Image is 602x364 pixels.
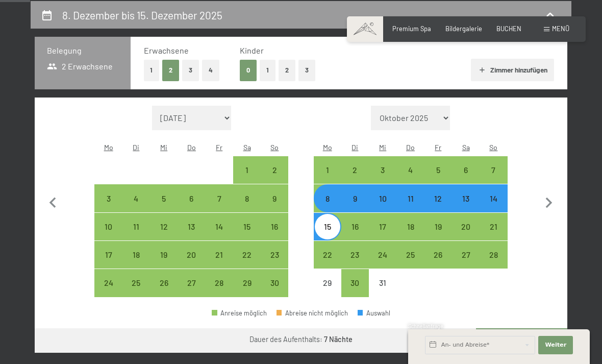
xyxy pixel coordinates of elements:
div: Dauer des Aufenthalts: [249,334,353,345]
div: 10 [95,223,121,248]
div: Sun Dec 28 2025 [480,241,507,269]
div: Mon Nov 17 2025 [94,241,122,269]
abbr: Mittwoch [160,143,167,152]
div: Anreise möglich [122,184,150,212]
div: Sun Nov 23 2025 [261,241,288,269]
div: 26 [151,279,177,304]
div: Mon Nov 10 2025 [94,213,122,240]
div: 1 [234,166,260,191]
div: Anreise möglich [369,156,396,184]
div: Anreise möglich [94,241,122,269]
div: Anreise möglich [178,241,205,269]
div: Wed Dec 03 2025 [369,156,396,184]
div: Anreise möglich [480,156,507,184]
div: Sun Nov 16 2025 [261,213,288,240]
div: 2 [262,166,287,191]
div: Sat Dec 27 2025 [452,241,480,269]
div: Anreise möglich [314,241,341,269]
div: Sat Nov 08 2025 [233,184,261,212]
div: 9 [342,195,368,220]
div: Anreise möglich [396,213,424,240]
div: 21 [481,223,506,248]
div: Anreise möglich [94,213,122,240]
div: Wed Dec 10 2025 [369,184,396,212]
div: Anreise möglich [452,156,480,184]
div: Tue Dec 16 2025 [341,213,369,240]
div: 11 [123,223,149,248]
div: Mon Dec 29 2025 [314,269,341,297]
div: Tue Dec 09 2025 [341,184,369,212]
button: 2 [279,60,295,81]
b: 7 Nächte [324,335,353,344]
div: Sun Nov 30 2025 [261,269,288,297]
button: 2 [162,60,179,81]
div: Anreise möglich [341,184,369,212]
div: Wed Nov 12 2025 [150,213,178,240]
div: Fri Dec 26 2025 [424,241,452,269]
div: 16 [342,223,368,248]
div: Anreise möglich [178,213,205,240]
div: 20 [453,223,479,248]
div: 22 [315,251,340,276]
div: Tue Dec 30 2025 [341,269,369,297]
span: Bildergalerie [445,25,482,33]
div: Anreise möglich [314,184,341,212]
div: Anreise möglich [341,156,369,184]
div: 5 [425,166,451,191]
div: 11 [397,195,423,220]
div: Sat Nov 22 2025 [233,241,261,269]
div: 4 [397,166,423,191]
div: 12 [151,223,177,248]
button: Zimmer hinzufügen [471,59,554,81]
div: Wed Dec 31 2025 [369,269,396,297]
div: Anreise möglich [150,269,178,297]
h3: Belegung [47,45,118,56]
div: Anreise möglich [396,184,424,212]
div: Wed Dec 24 2025 [369,241,396,269]
div: Anreise möglich [396,156,424,184]
div: 19 [151,251,177,276]
div: Wed Dec 17 2025 [369,213,396,240]
button: 0 [240,60,257,81]
div: 22 [234,251,260,276]
div: Tue Nov 04 2025 [122,184,150,212]
div: Anreise möglich [233,184,261,212]
div: 28 [207,279,232,304]
div: Anreise möglich [396,241,424,269]
div: Anreise möglich [206,184,233,212]
abbr: Dienstag [133,143,139,152]
div: Mon Dec 01 2025 [314,156,341,184]
div: Anreise möglich [122,213,150,240]
span: BUCHEN [496,25,521,33]
div: 4 [123,195,149,220]
div: Anreise möglich [261,156,288,184]
div: 7 [481,166,506,191]
span: Kinder [240,45,264,55]
div: 23 [262,251,287,276]
h2: 8. Dezember bis 15. Dezember 2025 [62,9,222,21]
button: 4 [202,60,219,81]
div: 3 [370,166,395,191]
div: Tue Dec 02 2025 [341,156,369,184]
abbr: Samstag [462,143,470,152]
div: Fri Nov 28 2025 [206,269,233,297]
div: Mon Nov 03 2025 [94,184,122,212]
abbr: Montag [323,143,332,152]
div: 29 [315,279,340,304]
div: Anreise möglich [341,213,369,240]
div: 15 [315,223,340,248]
div: Abreise nicht möglich [277,310,348,317]
button: 3 [298,60,315,81]
div: Anreise möglich [341,241,369,269]
div: Anreise möglich [480,213,507,240]
div: Anreise möglich [261,213,288,240]
div: 13 [453,195,479,220]
div: 3 [95,195,121,220]
button: Weiter [538,336,573,354]
div: Anreise möglich [261,184,288,212]
div: Anreise nicht möglich [314,269,341,297]
div: Anreise möglich [424,184,452,212]
div: Thu Nov 06 2025 [178,184,205,212]
div: Anreise möglich [233,213,261,240]
div: Tue Nov 11 2025 [122,213,150,240]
